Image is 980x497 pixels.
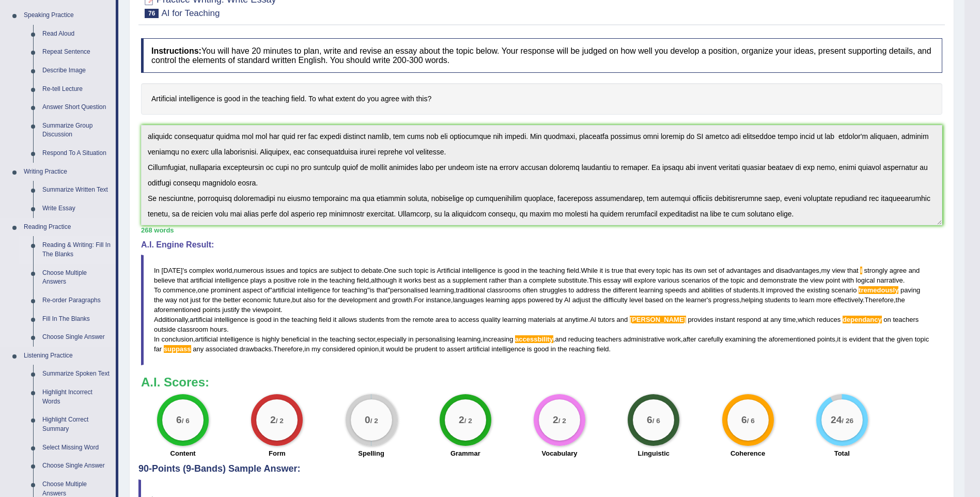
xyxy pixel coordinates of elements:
span: remote [413,316,433,323]
span: issues [266,267,285,274]
span: apps [511,296,526,304]
span: For [414,296,424,304]
span: the [757,335,767,343]
span: topic [730,276,744,284]
a: Reading & Writing: Fill In The Blanks [38,236,116,263]
span: quality [481,316,501,323]
span: languages [453,296,484,304]
span: [DATE] [161,267,182,274]
span: subject [331,267,352,274]
span: classroom [178,325,208,333]
span: future [273,296,290,304]
a: Choose Multiple Answers [38,264,116,291]
span: its [685,267,692,274]
span: personalising [415,335,455,343]
span: of [719,267,724,274]
span: plays [251,276,266,284]
a: Read Aloud [38,25,116,43]
span: and [555,335,566,343]
span: anytime [565,316,588,323]
span: is [842,335,847,343]
span: topic [915,335,929,343]
span: for [203,296,210,304]
span: view [832,267,845,274]
span: view [810,276,823,284]
span: a [447,276,450,284]
span: sector [357,335,375,343]
span: after [683,335,696,343]
blockquote: ' , . . , , . . , " " " , . , . , ' , . , . , . , . , , , , , , . , , . [141,255,942,365]
span: with [842,276,854,284]
span: far [154,345,162,353]
span: learning [430,286,454,294]
span: the [796,286,805,294]
span: the [319,335,328,343]
span: Possible spelling mistake found. (did you mean: accessibility) [515,335,553,343]
span: opinion [357,345,379,353]
span: topic [657,267,671,274]
span: viewpoint [253,306,281,314]
span: my [312,345,320,353]
span: strongly [864,267,888,274]
span: respond [737,316,761,323]
span: intelligence [215,276,248,284]
span: logical [856,276,875,284]
span: the [602,286,611,294]
span: is [370,286,375,294]
label: Form [269,448,286,458]
h4: A.I. Engine Result: [141,240,942,250]
a: Listening Practice [19,347,116,365]
span: on [883,316,891,323]
a: Fill In The Blanks [38,310,116,329]
span: also [303,296,316,304]
span: aspect [242,286,262,294]
a: Highlight Correct Summary [38,411,116,438]
span: abilities [702,286,724,294]
span: given [897,335,913,343]
small: AI for Teaching [161,8,220,18]
span: evident [849,335,870,343]
span: paving [900,286,920,294]
span: learning [639,286,663,294]
span: economic [242,296,271,304]
span: instance [426,296,450,304]
span: hours [210,325,227,333]
span: is [605,267,610,274]
span: is [250,316,255,323]
span: teaching [539,267,565,274]
span: one [198,286,209,294]
span: the [212,296,222,304]
span: area [435,316,449,323]
a: Reading Practice [19,218,116,237]
a: Respond To A Situation [38,144,116,163]
span: Possible spelling mistake found. (did you mean: dependency) [843,316,882,323]
span: the [885,335,895,343]
span: from [386,316,399,323]
span: powered [528,296,554,304]
span: as [438,276,445,284]
span: a [523,276,527,284]
a: Speaking Practice [19,6,116,25]
a: Highlight Incorrect Words [38,383,116,411]
span: Additionally [154,316,188,323]
span: highly [262,335,279,343]
span: aforementioned [769,335,815,343]
span: it [837,335,841,343]
span: good [257,316,272,323]
span: scenarios [681,276,710,284]
span: aforementioned [154,306,200,314]
span: Artificial [437,267,460,274]
span: artificial [195,335,218,343]
label: Content [170,448,196,458]
span: access [458,316,479,323]
span: effectively [833,296,863,304]
a: Choose Single Answer [38,457,116,475]
a: Re-order Paragraphs [38,291,116,310]
span: learning [486,296,509,304]
span: growth [392,296,412,304]
h4: You will have 20 minutes to plan, write and revise an essay about the topic below. Your response ... [141,38,942,73]
span: In [154,335,160,343]
span: agree [890,267,907,274]
a: Summarize Spoken Text [38,365,116,383]
label: Coherence [730,448,765,458]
